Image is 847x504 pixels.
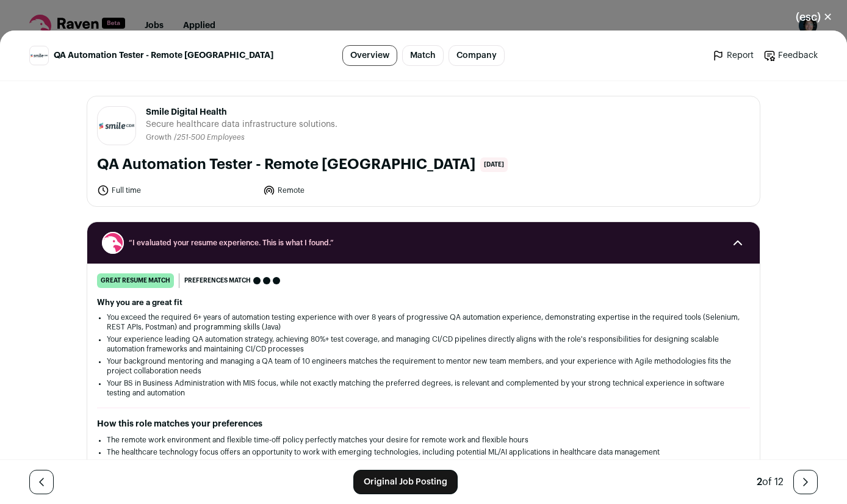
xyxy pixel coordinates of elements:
span: Preferences match [184,275,251,287]
li: The remote work environment and flexible time-off policy perfectly matches your desire for remote... [107,435,740,445]
li: Your background mentoring and managing a QA team of 10 engineers matches the requirement to mento... [107,356,740,376]
a: Original Job Posting [353,470,458,494]
li: The healthcare technology focus offers an opportunity to work with emerging technologies, includi... [107,447,740,457]
a: Overview [342,45,397,66]
span: 251-500 Employees [177,134,245,141]
a: Match [402,45,444,66]
li: Your experience leading QA automation strategy, achieving 80%+ test coverage, and managing CI/CD ... [107,334,740,354]
span: Secure healthcare data infrastructure solutions. [146,118,337,131]
h2: How this role matches your preferences [97,418,750,430]
a: Company [449,45,505,66]
span: QA Automation Tester - Remote [GEOGRAPHIC_DATA] [54,49,273,62]
li: You exceed the required 6+ years of automation testing experience with over 8 years of progressiv... [107,312,740,332]
h2: Why you are a great fit [97,298,750,308]
div: of 12 [757,475,784,489]
li: / [174,133,245,142]
h1: QA Automation Tester - Remote [GEOGRAPHIC_DATA] [97,155,475,175]
img: a9532af437a511674463e8a0fddb665ca385b5e809c607faf535cce6f37098ce.png [30,53,48,58]
li: Remote [263,184,422,196]
img: a9532af437a511674463e8a0fddb665ca385b5e809c607faf535cce6f37098ce.png [98,121,135,131]
button: Close modal [781,4,847,31]
li: Your BS in Business Administration with MIS focus, while not exactly matching the preferred degre... [107,378,740,398]
a: Report [712,49,754,62]
span: Smile Digital Health [146,106,337,118]
span: “I evaluated your resume experience. This is what I found.” [129,238,718,248]
div: great resume match [97,273,174,288]
li: Full time [97,184,256,196]
a: Feedback [763,49,818,62]
li: Growth [146,133,174,142]
span: [DATE] [480,157,508,172]
span: 2 [757,477,762,487]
